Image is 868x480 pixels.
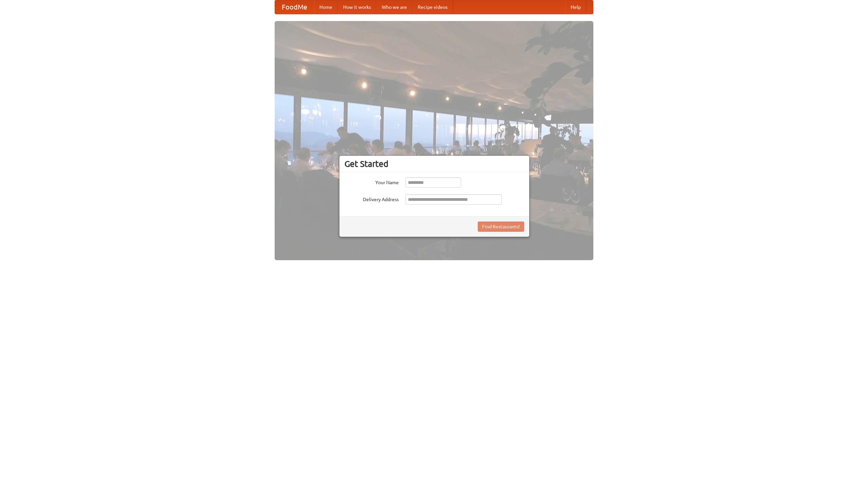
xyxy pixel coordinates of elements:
a: FoodMe [275,0,314,14]
label: Delivery Address [344,194,399,203]
a: Home [314,0,338,14]
a: How it works [338,0,376,14]
a: Help [565,0,586,14]
a: Who we are [376,0,412,14]
h3: Get Started [344,159,524,169]
button: Find Restaurants! [478,222,524,232]
label: Your Name [344,177,399,186]
a: Recipe videos [412,0,453,14]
